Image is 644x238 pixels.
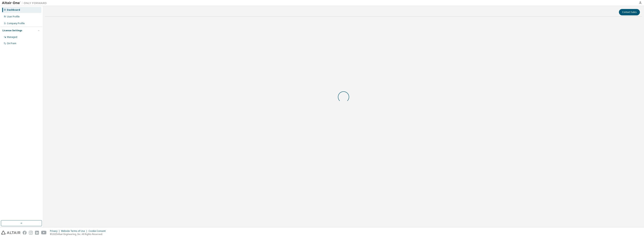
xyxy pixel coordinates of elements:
div: License Settings [2,29,22,32]
div: Managed [7,36,17,39]
button: Contact Sales [619,9,640,15]
img: Altair One [2,1,49,5]
p: © 2025 Altair Engineering, Inc. All Rights Reserved. [50,233,108,236]
div: User Profile [7,15,20,18]
div: Website Terms of Use [61,230,89,233]
div: Dashboard [7,8,20,11]
div: Cookie Consent [89,230,108,233]
img: youtube.svg [41,231,47,235]
img: instagram.svg [29,231,33,235]
div: Privacy [50,230,61,233]
img: linkedin.svg [35,231,39,235]
div: On Prem [7,42,16,45]
img: facebook.svg [23,231,27,235]
div: Company Profile [7,22,25,25]
img: altair_logo.svg [1,231,20,235]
